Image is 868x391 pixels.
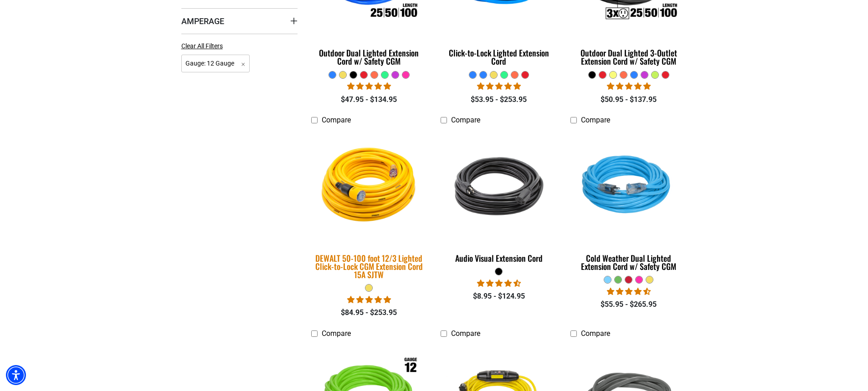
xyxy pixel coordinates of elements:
img: black [442,133,556,238]
span: Compare [322,329,351,338]
span: Compare [451,329,480,338]
div: $47.95 - $134.95 [311,94,427,105]
span: 4.83 stars [347,82,391,91]
a: Gauge: 12 Gauge [181,59,250,67]
div: Outdoor Dual Lighted 3-Outlet Extension Cord w/ Safety CGM [570,49,687,65]
span: 4.61 stars [607,287,651,296]
a: A coiled yellow extension cord with a plug and connector at each end, designed for outdoor use. D... [311,129,427,284]
span: Amperage [181,16,224,26]
span: 4.87 stars [477,82,521,91]
span: 4.84 stars [347,295,391,304]
a: Clear All Filters [181,41,226,51]
span: Compare [322,116,351,124]
div: Cold Weather Dual Lighted Extension Cord w/ Safety CGM [570,254,687,270]
div: Audio Visual Extension Cord [441,254,557,262]
span: 4.68 stars [477,279,521,288]
span: Clear All Filters [181,42,223,50]
div: $53.95 - $253.95 [441,94,557,105]
div: $55.95 - $265.95 [570,299,687,310]
a: Light Blue Cold Weather Dual Lighted Extension Cord w/ Safety CGM [570,129,687,276]
span: Compare [581,329,610,338]
summary: Amperage [181,8,298,34]
div: Click-to-Lock Lighted Extension Cord [441,49,557,65]
span: 4.80 stars [607,82,651,91]
div: $84.95 - $253.95 [311,307,427,318]
span: Gauge: 12 Gauge [181,55,250,72]
div: $50.95 - $137.95 [570,94,687,105]
div: Outdoor Dual Lighted Extension Cord w/ Safety CGM [311,49,427,65]
div: DEWALT 50-100 foot 12/3 Lighted Click-to-Lock CGM Extension Cord 15A SJTW [311,254,427,279]
span: Compare [581,116,610,124]
a: black Audio Visual Extension Cord [441,129,557,268]
img: A coiled yellow extension cord with a plug and connector at each end, designed for outdoor use. [305,128,433,244]
div: $8.95 - $124.95 [441,291,557,302]
div: Accessibility Menu [6,365,26,385]
img: Light Blue [571,133,686,238]
span: Compare [451,116,480,124]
